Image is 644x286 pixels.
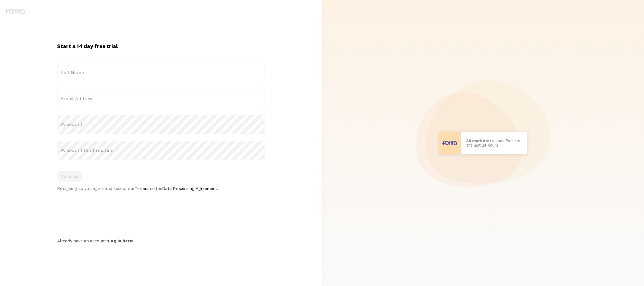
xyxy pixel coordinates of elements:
label: Email Address [57,89,265,108]
img: User avatar [439,132,461,154]
label: Full Name [57,63,265,82]
a: Data Processing Agreement [162,186,217,191]
label: Password Confirmation [57,141,265,160]
b: 36 marketers [466,138,494,143]
img: fomo-logo-gray-b99e0e8ada9f9040e2984d0d95b3b12da0074ffd48d1e5cb62ac37fc77b0b268.svg [5,9,25,14]
div: By signing up you agree and accept our and the . [57,186,265,191]
p: joined Fomo in the last 24 hours [466,139,522,148]
a: Terms [135,186,147,191]
h1: Start a 14 day free trial [57,43,265,50]
a: Log in here! [108,238,133,243]
div: Already have an account? [57,238,265,243]
label: Password [57,115,265,134]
